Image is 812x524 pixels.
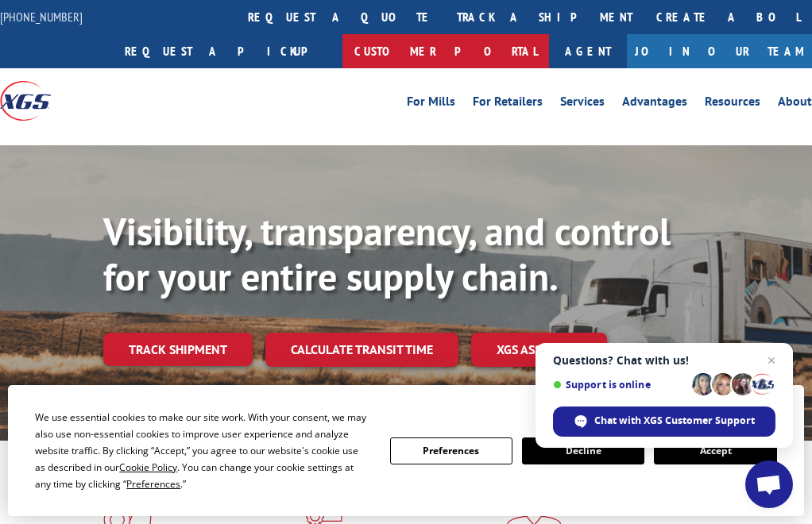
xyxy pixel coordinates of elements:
a: Customer Portal [342,34,549,68]
a: About [778,95,812,113]
span: Cookie Policy [119,460,177,474]
b: Visibility, transparency, and control for your entire supply chain. [103,206,671,302]
a: Agent [549,34,627,68]
span: Questions? Chat with us! [553,354,775,367]
div: Open chat [745,460,793,508]
span: Support is online [553,379,686,391]
span: Close chat [762,351,781,370]
span: Preferences [126,477,180,491]
a: Resources [705,95,760,113]
div: We use essential cookies to make our site work. With your consent, we may also use non-essential ... [35,409,370,492]
button: Preferences [390,437,512,464]
span: Chat with XGS Customer Support [594,414,755,428]
a: XGS ASSISTANT [471,333,607,367]
a: Request a pickup [113,34,342,68]
a: Calculate transit time [265,333,458,367]
button: Accept [654,437,776,464]
a: For Retailers [473,95,543,113]
a: Track shipment [103,333,253,366]
button: Decline [522,437,644,464]
a: Services [560,95,605,113]
a: For Mills [407,95,455,113]
a: Join Our Team [627,34,812,68]
a: Advantages [622,95,687,113]
div: Cookie Consent Prompt [8,385,804,516]
div: Chat with XGS Customer Support [553,406,775,437]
